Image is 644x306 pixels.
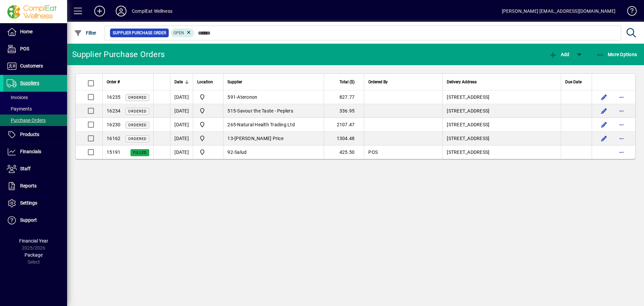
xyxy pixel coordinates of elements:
span: Customers [20,63,43,69]
span: Products [20,132,39,137]
button: Filter [72,27,98,39]
td: [DATE] [170,132,193,145]
td: 2107.47 [324,118,364,132]
td: - [223,104,324,118]
button: More options [616,133,627,144]
span: Suppliers [20,80,39,86]
a: Knowledge Base [622,1,636,23]
td: [DATE] [170,90,193,104]
span: Order # [107,78,120,86]
span: Add [549,52,569,57]
span: Natural Health Trading Ltd [237,122,295,127]
span: ComplEat Wellness [197,93,219,101]
span: Salud [234,149,247,155]
span: Ordered By [368,78,388,86]
button: Add [547,48,571,60]
span: Financial Year [19,238,48,244]
span: Savour the Taste - Peplers [237,108,293,114]
div: [PERSON_NAME] [EMAIL_ADDRESS][DOMAIN_NAME] [502,6,615,16]
span: Home [20,29,33,34]
td: [STREET_ADDRESS] [442,145,561,159]
a: Products [3,126,67,143]
td: - [223,118,324,132]
td: 827.77 [324,90,364,104]
span: Open [173,31,184,35]
span: ComplEat Wellness [197,107,219,115]
button: More options [616,147,627,158]
span: Location [197,78,213,86]
button: Edit [599,105,609,116]
button: More Options [595,48,639,60]
a: POS [3,41,67,57]
td: - [223,132,324,145]
div: Date [174,78,189,86]
span: 265 [227,122,236,127]
div: Supplier [227,78,320,86]
span: 16235 [107,94,120,100]
span: Supplier [227,78,242,86]
span: Supplier Purchase Order [113,30,166,36]
a: Payments [3,103,67,115]
button: Add [89,5,110,17]
a: Customers [3,58,67,75]
span: Ateronon [237,94,257,100]
span: 16162 [107,136,120,141]
td: [DATE] [170,145,193,159]
td: - [223,90,324,104]
span: Invoices [7,95,28,100]
button: More options [616,105,627,116]
a: Financials [3,143,67,160]
td: [DATE] [170,118,193,132]
button: More options [616,119,627,130]
a: Invoices [3,92,67,103]
span: 16230 [107,122,120,127]
span: ComplEat Wellness [197,121,219,129]
span: Total ($) [339,78,355,86]
button: Edit [599,133,609,144]
div: ComplEat Wellness [132,6,172,16]
a: Purchase Orders [3,115,67,126]
div: Total ($) [328,78,361,86]
div: Ordered By [368,78,438,86]
button: More options [616,92,627,102]
span: [PERSON_NAME] Price [234,136,283,141]
span: Ordered [128,95,147,100]
span: Settings [20,200,37,206]
a: Support [3,212,67,229]
div: Order # [107,78,149,86]
td: 1304.48 [324,132,364,145]
td: [STREET_ADDRESS] [442,104,561,118]
div: Supplier Purchase Orders [72,49,165,60]
span: POS [20,46,29,51]
td: 425.50 [324,145,364,159]
span: Support [20,217,37,223]
div: Due Date [565,78,588,86]
button: Edit [599,92,609,102]
span: Date [174,78,183,86]
span: 16234 [107,108,120,114]
span: 92 [227,149,233,155]
span: Payments [7,106,32,112]
span: 13 [227,136,233,141]
span: ComplEat Wellness [197,148,219,156]
span: 515 [227,108,236,114]
td: [STREET_ADDRESS] [442,90,561,104]
span: 15191 [107,149,120,155]
span: Due Date [565,78,582,86]
div: Location [197,78,219,86]
td: [STREET_ADDRESS] [442,132,561,145]
td: [STREET_ADDRESS] [442,118,561,132]
span: ComplEat Wellness [197,134,219,142]
span: Package [24,252,43,258]
span: Ordered [128,109,147,114]
td: - [223,145,324,159]
button: Profile [110,5,132,17]
a: Reports [3,178,67,194]
span: Filled [133,150,147,155]
span: More Options [596,52,637,57]
span: Staff [20,166,31,171]
td: [DATE] [170,104,193,118]
span: 591 [227,94,236,100]
span: Purchase Orders [7,118,46,123]
span: POS [368,149,378,155]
